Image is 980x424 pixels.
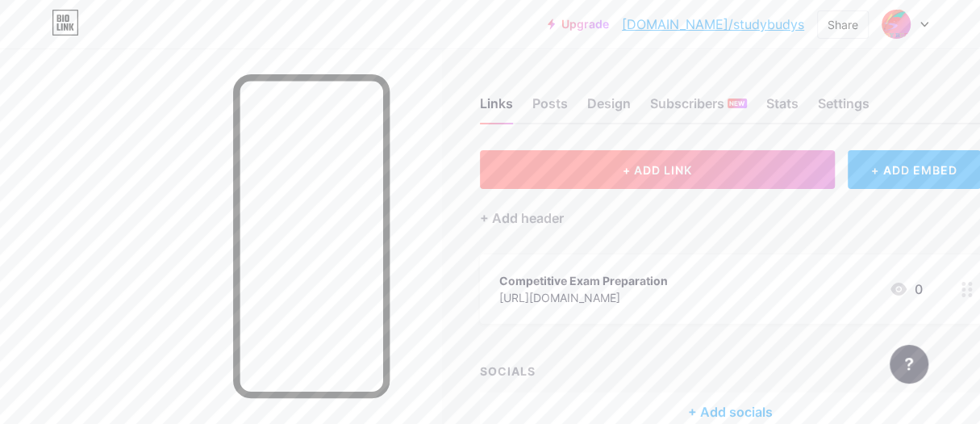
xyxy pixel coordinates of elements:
div: [URL][DOMAIN_NAME] [499,289,668,306]
button: + ADD LINK [480,150,835,189]
span: NEW [729,99,744,108]
span: + ADD LINK [623,163,692,177]
div: Share [828,16,858,33]
a: [DOMAIN_NAME]/studybudys [622,15,804,34]
div: Competitive Exam Preparation [499,272,668,289]
div: 0 [889,279,923,299]
div: Posts [532,94,568,123]
div: Subscribers [650,94,747,123]
div: + Add header [480,208,564,228]
div: Stats [766,94,799,123]
img: studybudys [881,9,911,40]
div: Design [587,94,631,123]
a: Upgrade [548,18,609,31]
div: Settings [818,94,869,123]
div: Links [480,94,513,123]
